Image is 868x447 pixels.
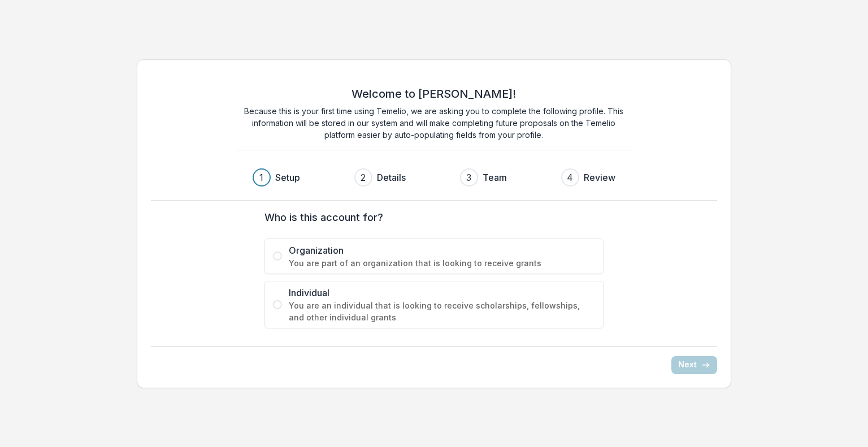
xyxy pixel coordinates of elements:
div: 1 [259,171,263,184]
p: Because this is your first time using Temelio, we are asking you to complete the following profil... [236,105,632,141]
button: Next [671,356,717,374]
h2: Welcome to [PERSON_NAME]! [351,87,516,101]
span: Organization [289,244,595,257]
h3: Details [377,171,406,184]
div: Progress [253,168,615,186]
span: You are part of an organization that is looking to receive grants [289,257,595,269]
div: 3 [466,171,471,184]
div: 4 [567,171,573,184]
span: You are an individual that is looking to receive scholarships, fellowships, and other individual ... [289,300,595,323]
label: Who is this account for? [264,210,597,225]
span: Individual [289,286,595,300]
h3: Setup [275,171,300,184]
h3: Team [483,171,507,184]
div: 2 [361,171,366,184]
h3: Review [584,171,615,184]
